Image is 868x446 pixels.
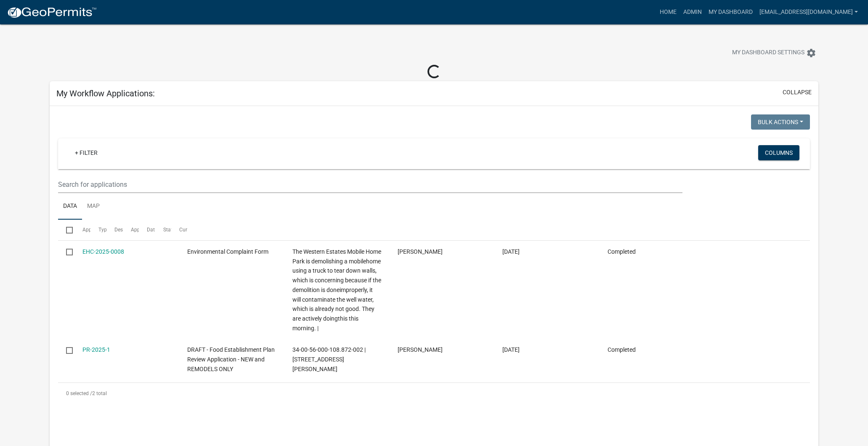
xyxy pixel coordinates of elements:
[756,4,861,20] a: [EMAIL_ADDRESS][DOMAIN_NAME]
[725,45,823,61] button: My Dashboard Settingssettings
[171,220,187,240] datatable-header-cell: Current Activity
[90,220,106,240] datatable-header-cell: Type
[705,4,756,20] a: My Dashboard
[155,220,171,240] datatable-header-cell: Status
[292,346,366,372] span: 34-00-56-000-108.872-002 | 400 N Apperson Way
[82,227,128,233] span: Application Number
[82,193,105,220] a: Map
[758,145,799,160] button: Columns
[656,4,680,20] a: Home
[163,227,178,233] span: Status
[680,4,705,20] a: Admin
[82,248,124,255] a: EHC-2025-0008
[147,227,176,233] span: Date Created
[98,227,109,233] span: Type
[106,220,122,240] datatable-header-cell: Description
[68,145,104,160] a: + Filter
[292,248,381,332] span: The Western Estates Mobile Home Park is demolishing a mobilehome using a truck to tear down walls...
[74,220,90,240] datatable-header-cell: Application Number
[66,390,92,396] span: 0 selected /
[58,220,74,240] datatable-header-cell: Select
[58,176,682,193] input: Search for applications
[179,227,214,233] span: Current Activity
[608,346,636,353] span: Completed
[502,346,520,353] span: 01/17/2025
[82,346,110,353] a: PR-2025-1
[732,48,804,58] span: My Dashboard Settings
[123,220,139,240] datatable-header-cell: Applicant
[187,248,268,255] span: Environmental Complaint Form
[58,383,810,404] div: 2 total
[114,227,140,233] span: Description
[131,227,153,233] span: Applicant
[56,88,155,98] h5: My Workflow Applications:
[608,248,636,255] span: Completed
[58,193,82,220] a: Data
[398,346,443,353] span: Drew Cornell
[806,48,816,58] i: settings
[751,114,810,130] button: Bulk Actions
[502,248,520,255] span: 08/01/2025
[398,248,443,255] span: Drew Cornell
[139,220,155,240] datatable-header-cell: Date Created
[187,346,275,372] span: DRAFT - Food Establishment Plan Review Application - NEW and REMODELS ONLY
[783,88,812,97] button: collapse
